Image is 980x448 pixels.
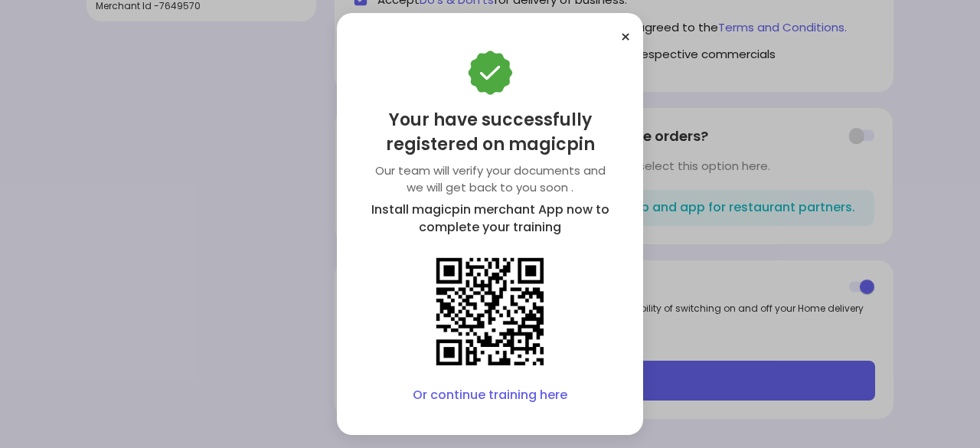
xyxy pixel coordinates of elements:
[467,50,513,96] img: Bmiey8A6pIvryUbuH9gNkaXLk_d0upLGesanSgfXTNQpErMybyzEx-Ux_6fu80IKHCRuIThfIE-JRLXil1y1pG8iRpVbs98nc...
[413,387,567,404] a: Or continue training here
[367,162,612,195] div: Our team will verify your documents and we will get back to you soon .
[429,250,551,373] img: QR code
[620,25,631,49] button: ×
[367,201,612,237] div: Install magicpin merchant App now to complete your training
[367,108,612,156] div: Your have successfully registered on magicpin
